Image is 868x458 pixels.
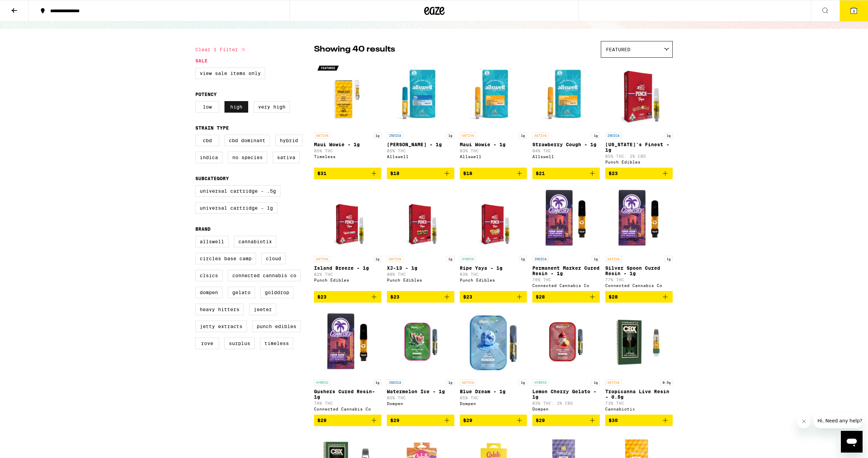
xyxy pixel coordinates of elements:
[605,142,673,153] p: [US_STATE]'s Finest - 1g
[592,132,600,138] p: 1g
[460,61,527,168] a: Open page for Maui Wowie - 1g from Allswell
[373,132,381,138] p: 1g
[841,431,863,453] iframe: Button to launch messaging window
[605,278,673,282] p: 77% THC
[460,389,527,394] p: Blue Dream - 1g
[373,256,381,262] p: 1g
[532,256,549,262] p: INDICA
[195,176,229,181] legend: Subcategory
[532,401,600,405] p: 83% THC: 2% CBD
[195,304,244,315] label: Heavy Hitters
[460,142,527,147] p: Maui Wowie - 1g
[314,132,330,138] p: SATIVA
[390,294,399,300] span: $23
[195,41,248,58] button: Clear 1 filter
[532,61,600,168] a: Open page for Strawberry Cough - 1g from Allswell
[195,135,219,146] label: CBD
[532,149,600,153] p: 84% THC
[460,168,527,179] button: Add to bag
[314,407,381,411] div: Connected Cannabis Co
[228,287,255,298] label: Gelato
[314,154,381,159] div: Timeless
[536,171,545,176] span: $21
[317,294,327,300] span: $23
[605,265,673,276] p: Silver Spoon Cured Resin - 1g
[460,379,476,385] p: SATIVA
[797,415,811,428] iframe: Close message
[195,202,277,214] label: Universal Cartridge - 1g
[314,415,381,426] button: Add to bag
[314,401,381,405] p: 76% THC
[254,101,290,113] label: Very High
[314,61,381,129] img: Timeless - Maui Wowie - 1g
[273,152,300,163] label: Sativa
[460,185,527,291] a: Open page for Ripe Yaya - 1g from Punch Edibles
[853,9,855,13] span: 3
[224,338,255,349] label: Surplus
[532,185,600,252] img: Connected Cannabis Co - Permanent Marker Cured Resin - 1g
[390,171,399,176] span: $18
[605,389,673,400] p: Tropicanna Live Resin - 0.5g
[387,379,403,385] p: INDICA
[314,291,381,303] button: Add to bag
[195,101,219,113] label: Low
[532,379,549,385] p: HYBRID
[460,308,527,376] img: Dompen - Blue Dream - 1g
[605,283,673,288] div: Connected Cannabis Co
[605,407,673,411] div: Cannabiotix
[605,168,673,179] button: Add to bag
[261,253,285,264] label: Cloud
[532,308,600,376] img: Dompen - Lemon Cherry Gelato - 1g
[592,256,600,262] p: 1g
[519,379,527,385] p: 1g
[387,308,454,415] a: Open page for Watermelon Ice - 1g from Dompen
[195,68,265,79] label: View Sale Items Only
[249,304,276,315] label: Jeeter
[314,61,381,168] a: Open page for Maui Wowie - 1g from Timeless
[532,132,549,138] p: SATIVA
[275,135,302,146] label: Hybrid
[605,291,673,303] button: Add to bag
[536,418,545,423] span: $29
[195,185,280,197] label: Universal Cartridge - .5g
[605,308,673,376] img: Cannabiotix - Tropicanna Live Resin - 0.5g
[609,171,618,176] span: $23
[446,256,454,262] p: 1g
[195,58,208,63] legend: Sale
[532,185,600,291] a: Open page for Permanent Marker Cured Resin - 1g from Connected Cannabis Co
[460,308,527,415] a: Open page for Blue Dream - 1g from Dompen
[532,265,600,276] p: Permanent Marker Cured Resin - 1g
[519,256,527,262] p: 1g
[532,283,600,288] div: Connected Cannabis Co
[532,154,600,159] div: Allswell
[387,278,454,282] div: Punch Edibles
[519,132,527,138] p: 1g
[446,379,454,385] p: 1g
[314,308,381,376] img: Connected Cannabis Co - Gushers Cured Resin- 1g
[390,418,399,423] span: $29
[660,379,673,385] p: 0.5g
[387,396,454,400] p: 85% THC
[532,415,600,426] button: Add to bag
[605,61,673,168] a: Open page for Florida's Finest - 1g from Punch Edibles
[195,338,219,349] label: Rove
[605,185,673,291] a: Open page for Silver Spoon Cured Resin - 1g from Connected Cannabis Co
[609,294,618,300] span: $28
[609,418,618,423] span: $30
[463,418,472,423] span: $29
[532,61,600,129] img: Allswell - Strawberry Cough - 1g
[387,401,454,406] div: Dompen
[195,321,247,332] label: Jetty Extracts
[314,149,381,153] p: 85% THC
[314,389,381,400] p: Gushers Cured Resin- 1g
[532,389,600,400] p: Lemon Cherry Gelato - 1g
[387,265,454,271] p: XJ-13 - 1g
[387,61,454,129] img: Allswell - King Louis XIII - 1g
[460,149,527,153] p: 83% THC
[460,272,527,276] p: 83% THC
[605,61,673,129] img: Punch Edibles - Florida's Finest - 1g
[387,272,454,276] p: 80% THC
[460,415,527,426] button: Add to bag
[460,396,527,400] p: 85% THC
